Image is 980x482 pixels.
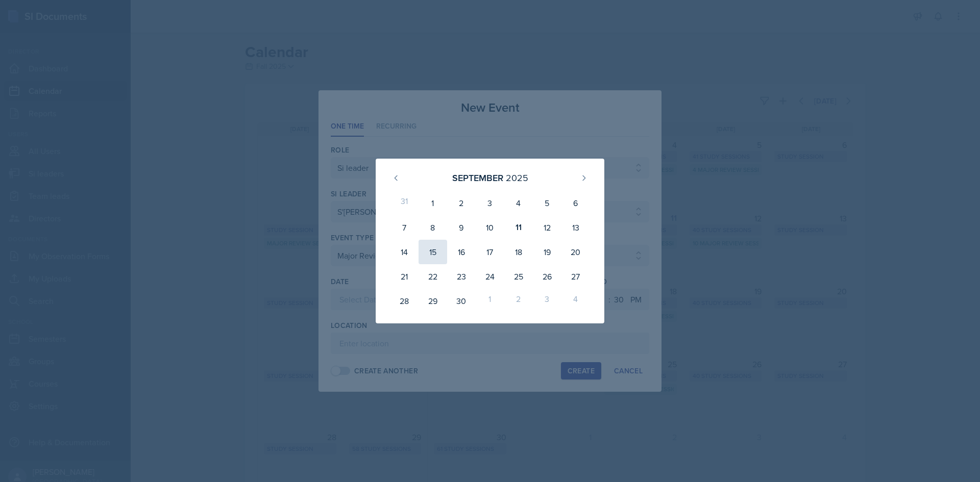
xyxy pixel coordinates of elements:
[504,264,533,289] div: 25
[504,215,533,240] div: 11
[447,264,476,289] div: 23
[390,215,419,240] div: 7
[504,240,533,264] div: 18
[447,240,476,264] div: 16
[561,191,590,215] div: 6
[533,240,561,264] div: 19
[561,289,590,313] div: 4
[533,215,561,240] div: 12
[476,240,504,264] div: 17
[419,191,447,215] div: 1
[390,240,419,264] div: 14
[504,191,533,215] div: 4
[561,264,590,289] div: 27
[419,215,447,240] div: 8
[476,264,504,289] div: 24
[452,171,503,185] div: September
[476,289,504,313] div: 1
[476,215,504,240] div: 10
[390,289,419,313] div: 28
[447,289,476,313] div: 30
[447,215,476,240] div: 9
[561,215,590,240] div: 13
[476,191,504,215] div: 3
[533,289,561,313] div: 3
[390,191,419,215] div: 31
[504,289,533,313] div: 2
[419,240,447,264] div: 15
[506,171,528,185] div: 2025
[533,264,561,289] div: 26
[533,191,561,215] div: 5
[419,289,447,313] div: 29
[390,264,419,289] div: 21
[419,264,447,289] div: 22
[447,191,476,215] div: 2
[561,240,590,264] div: 20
